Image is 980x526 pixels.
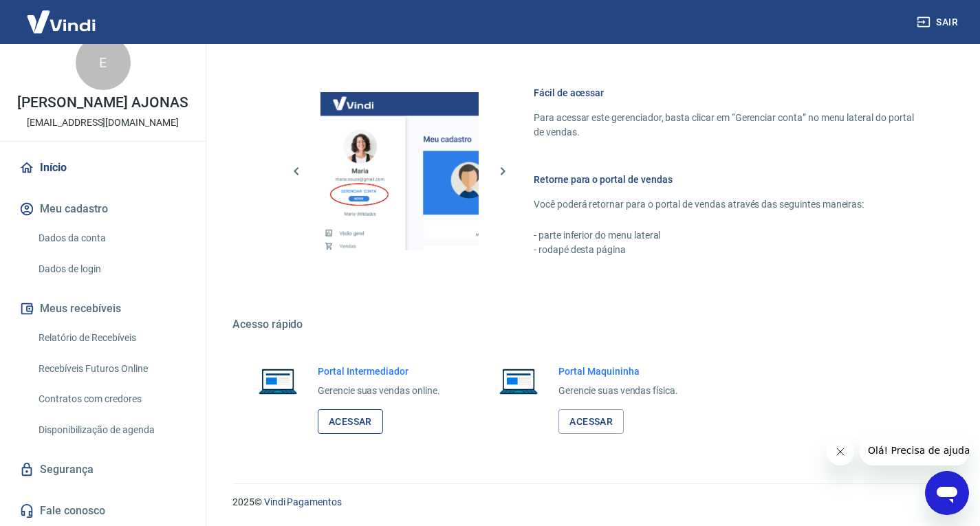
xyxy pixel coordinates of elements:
[925,471,969,515] iframe: Botão para abrir a janela de mensagens
[490,364,547,397] img: Imagem de um notebook aberto
[914,10,963,35] button: Sair
[17,454,189,485] a: Segurança
[17,96,188,110] p: [PERSON_NAME] AJONAS
[33,324,189,352] a: Relatório de Recebíveis
[8,10,116,21] span: Olá! Precisa de ajuda?
[827,438,854,465] iframe: Fechar mensagem
[232,318,947,331] h5: Acesso rápido
[33,385,189,413] a: Contratos com credores
[558,364,678,378] h6: Portal Maquininha
[534,86,914,100] h6: Fácil de acessar
[318,384,440,398] p: Gerencie suas vendas online.
[318,364,440,378] h6: Portal Intermediador
[76,35,131,90] div: E
[232,495,947,509] p: 2025 ©
[534,111,914,140] p: Para acessar este gerenciador, basta clicar em “Gerenciar conta” no menu lateral do portal de ven...
[17,1,106,43] img: Vindi
[534,243,914,257] p: - rodapé desta página
[33,255,189,283] a: Dados de login
[558,384,678,398] p: Gerencie suas vendas física.
[264,496,342,507] a: Vindi Pagamentos
[33,416,189,444] a: Disponibilização de agenda
[534,228,914,243] p: - parte inferior do menu lateral
[249,364,307,397] img: Imagem de um notebook aberto
[318,409,383,435] a: Acessar
[33,355,189,383] a: Recebíveis Futuros Online
[534,173,914,186] h6: Retorne para o portal de vendas
[17,153,189,183] a: Início
[558,409,624,435] a: Acessar
[17,194,189,224] button: Meu cadastro
[17,294,189,324] button: Meus recebíveis
[534,197,914,212] p: Você poderá retornar para o portal de vendas através das seguintes maneiras:
[860,435,969,465] iframe: Mensagem da empresa
[17,496,189,526] a: Fale conosco
[33,224,189,252] a: Dados da conta
[320,92,479,250] img: Imagem da dashboard mostrando o botão de gerenciar conta na sidebar no lado esquerdo
[27,116,179,130] p: [EMAIL_ADDRESS][DOMAIN_NAME]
